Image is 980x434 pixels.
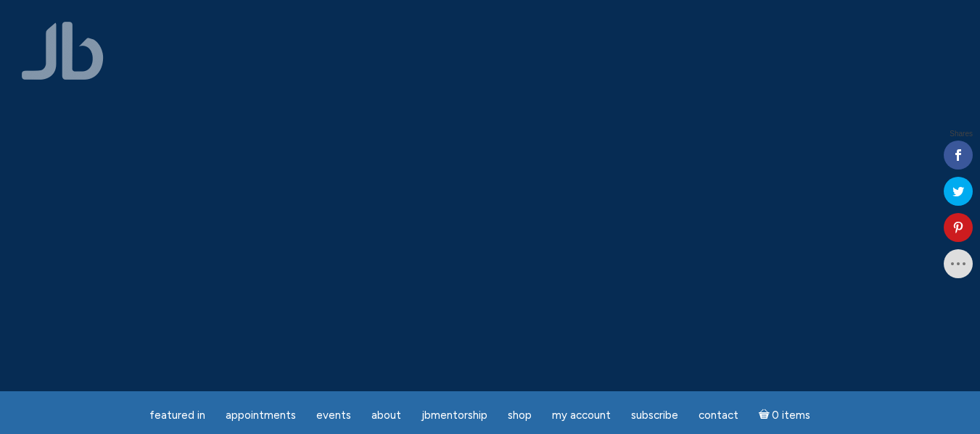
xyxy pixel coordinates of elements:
[371,409,401,422] span: About
[552,409,611,422] span: My Account
[421,409,487,422] span: JBMentorship
[543,401,619,430] a: My Account
[690,401,747,430] a: Contact
[699,409,738,422] span: Contact
[149,409,205,422] span: featured in
[363,401,410,430] a: About
[950,130,973,138] span: Shares
[141,401,214,430] a: featured in
[316,409,351,422] span: Events
[631,409,678,422] span: Subscribe
[750,400,820,430] a: Cart0 items
[772,410,810,421] span: 0 items
[308,401,360,430] a: Events
[622,401,687,430] a: Subscribe
[226,409,296,422] span: Appointments
[508,409,532,422] span: Shop
[499,401,540,430] a: Shop
[22,22,104,80] img: Jamie Butler. The Everyday Medium
[413,401,496,430] a: JBMentorship
[759,409,773,422] i: Cart
[217,401,305,430] a: Appointments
